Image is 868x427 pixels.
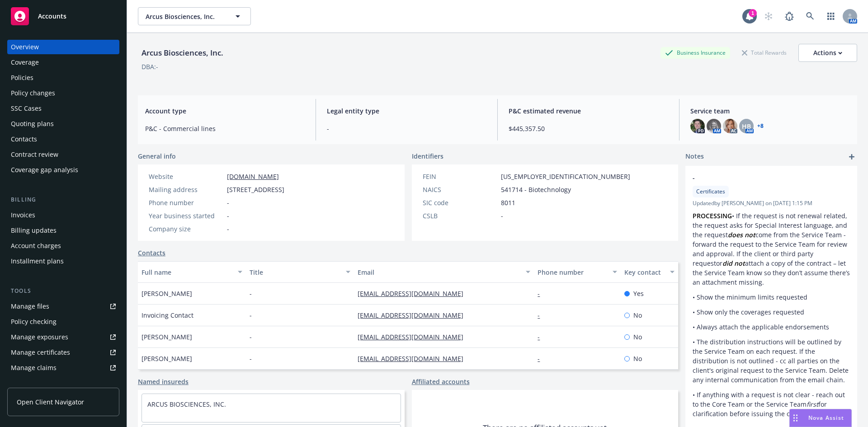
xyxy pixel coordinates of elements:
[327,124,486,133] span: -
[538,333,547,341] a: -
[801,7,819,25] a: Search
[742,122,751,131] span: HB
[7,223,119,238] a: Billing updates
[250,332,252,342] span: -
[142,310,193,320] span: Invoicing Contact
[11,223,57,238] div: Billing updates
[757,123,764,129] a: +8
[633,289,644,298] span: Yes
[149,224,223,234] div: Company size
[11,117,54,131] div: Quoting plans
[7,147,119,162] a: Contract review
[11,86,55,100] div: Policy changes
[11,70,33,85] div: Policies
[250,289,252,298] span: -
[538,267,607,277] div: Phone number
[7,4,119,29] a: Accounts
[693,199,850,207] span: Updated by [PERSON_NAME] on [DATE] 1:15 PM
[7,40,119,54] a: Overview
[660,47,730,58] div: Business Insurance
[11,254,64,268] div: Installment plans
[423,211,497,221] div: CSLB
[501,172,630,181] span: [US_EMPLOYER_IDENTIFICATION_NUMBER]
[149,185,223,194] div: Mailing address
[11,132,37,146] div: Contacts
[11,101,42,116] div: SSC Cases
[7,195,119,204] div: Billing
[7,314,119,329] a: Policy checking
[142,267,232,277] div: Full name
[7,208,119,222] a: Invoices
[7,361,119,375] a: Manage claims
[38,13,66,20] span: Accounts
[501,198,515,207] span: 8011
[138,151,176,161] span: General info
[789,409,852,427] button: Nova Assist
[722,259,745,267] em: did not
[227,211,229,221] span: -
[138,248,165,258] a: Contacts
[142,62,158,71] div: DBA: -
[11,376,53,390] div: Manage BORs
[358,354,471,363] a: [EMAIL_ADDRESS][DOMAIN_NAME]
[17,397,84,407] span: Open Client Navigator
[227,172,279,181] a: [DOMAIN_NAME]
[790,409,801,427] div: Drag to move
[822,7,840,25] a: Switch app
[509,124,668,133] span: $445,357.50
[11,330,68,344] div: Manage exposures
[693,337,850,385] p: • The distribution instructions will be outlined by the Service Team on each request. If the dist...
[227,185,284,194] span: [STREET_ADDRESS]
[846,151,857,162] a: add
[11,299,49,314] div: Manage files
[538,311,547,319] a: -
[624,267,665,277] div: Key contact
[633,332,642,342] span: No
[147,400,226,408] a: ARCUS BIOSCIENCES, INC.
[423,198,497,207] div: SIC code
[7,299,119,314] a: Manage files
[7,86,119,100] a: Policy changes
[690,119,705,133] img: photo
[807,400,818,408] em: first
[412,377,470,386] a: Affiliated accounts
[707,119,721,133] img: photo
[11,345,70,360] div: Manage certificates
[142,332,192,342] span: [PERSON_NAME]
[633,354,642,363] span: No
[7,101,119,116] a: SSC Cases
[146,12,224,21] span: Arcus Biosciences, Inc.
[138,261,246,283] button: Full name
[354,261,534,283] button: Email
[7,345,119,360] a: Manage certificates
[145,106,305,116] span: Account type
[7,163,119,177] a: Coverage gap analysis
[11,55,39,70] div: Coverage
[690,106,850,116] span: Service team
[538,354,547,363] a: -
[149,172,223,181] div: Website
[11,361,57,375] div: Manage claims
[227,224,229,234] span: -
[7,55,119,70] a: Coverage
[7,70,119,85] a: Policies
[780,7,798,25] a: Report a Bug
[7,330,119,344] a: Manage exposures
[749,9,757,17] div: 1
[423,185,497,194] div: NAICS
[7,132,119,146] a: Contacts
[7,239,119,253] a: Account charges
[250,354,252,363] span: -
[693,173,826,183] span: -
[621,261,678,283] button: Key contact
[138,47,227,59] div: Arcus Biosciences, Inc.
[358,333,471,341] a: [EMAIL_ADDRESS][DOMAIN_NAME]
[145,124,305,133] span: P&C - Commercial lines
[227,198,229,207] span: -
[138,377,189,386] a: Named insureds
[250,267,340,277] div: Title
[509,106,668,116] span: P&C estimated revenue
[685,166,857,426] div: -CertificatesUpdatedby [PERSON_NAME] on [DATE] 1:15 PMPROCESSING• If the request is not renewal r...
[11,147,58,162] div: Contract review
